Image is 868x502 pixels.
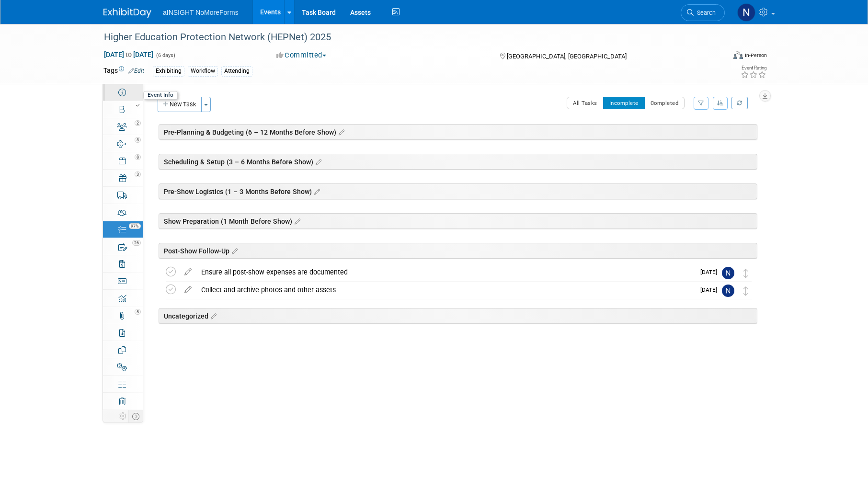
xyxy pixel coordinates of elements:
[159,183,757,199] div: Pre-Show Logistics (1 – 3 Months Before Show)
[743,286,748,296] i: Move task
[135,171,141,177] span: 3
[135,120,141,126] span: 2
[103,152,143,169] a: 8
[136,103,139,107] i: Booth reservation complete
[188,66,218,76] div: Workflow
[103,221,143,238] a: 97%
[743,269,748,278] i: Move task
[668,50,767,64] div: Event Format
[153,66,184,76] div: Exhibiting
[733,51,743,59] img: Format-Inperson.png
[103,238,143,255] a: 26
[103,50,154,59] span: [DATE] [DATE]
[103,8,151,18] img: ExhibitDay
[741,66,766,70] div: Event Rating
[273,50,330,60] button: Committed
[196,282,695,298] div: Collect and archive photos and other assets
[221,66,252,76] div: Attending
[117,410,129,422] td: Personalize Event Tab Strip
[128,68,144,74] a: Edit
[103,135,143,152] a: 8
[567,97,604,109] button: All Tasks
[159,124,757,140] div: Pre-Planning & Budgeting (6 – 12 Months Before Show)
[700,269,722,275] span: [DATE]
[129,223,141,229] span: 97%
[336,127,344,137] a: Edit sections
[180,285,196,294] a: edit
[312,186,320,196] a: Edit sections
[694,9,716,16] span: Search
[101,29,710,46] div: Higher Education Protection Network (HEPNet) 2025
[744,52,767,59] div: In-Person
[229,246,238,255] a: Edit sections
[313,157,321,166] a: Edit sections
[722,285,734,297] img: Nichole Brown
[159,154,757,170] div: Scheduling & Setup (3 – 6 Months Before Show)
[159,308,757,324] div: Uncategorized
[180,268,196,276] a: edit
[737,3,755,22] img: Nichole Brown
[163,9,239,16] span: aINSIGHT NoMoreForms
[159,243,757,259] div: Post-Show Follow-Up
[722,267,734,279] img: Nichole Brown
[103,307,143,324] a: 5
[132,240,141,246] span: 26
[103,118,143,135] a: 2
[124,51,133,58] span: to
[507,53,627,60] span: [GEOGRAPHIC_DATA], [GEOGRAPHIC_DATA]
[208,311,217,320] a: Edit sections
[103,170,143,186] a: 3
[681,4,725,21] a: Search
[155,52,175,58] span: (6 days)
[700,286,722,293] span: [DATE]
[159,213,757,229] div: Show Preparation (1 Month Before Show)
[135,154,141,160] span: 8
[731,97,748,109] a: Refresh
[103,66,144,77] td: Tags
[135,137,141,143] span: 8
[158,97,202,112] button: New Task
[129,410,143,422] td: Toggle Event Tabs
[196,264,695,280] div: Ensure all post-show expenses are documented
[135,309,141,315] span: 5
[603,97,645,109] button: Incomplete
[292,216,300,226] a: Edit sections
[644,97,685,109] button: Completed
